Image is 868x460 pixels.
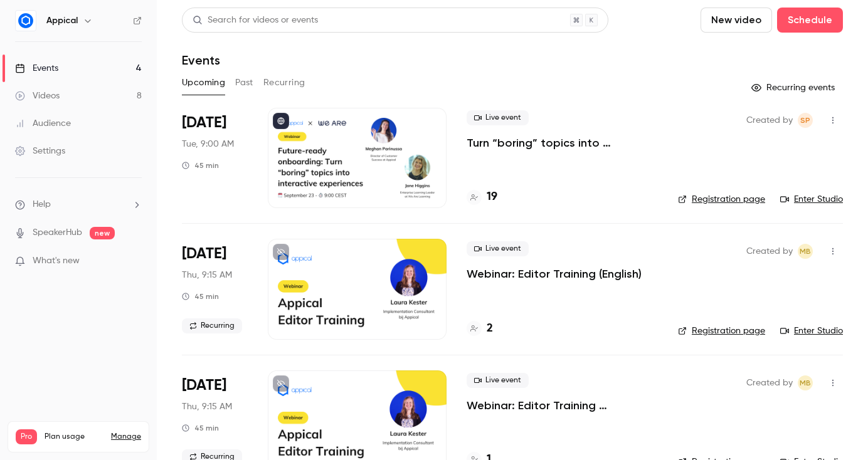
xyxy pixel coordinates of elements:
a: Webinar: Editor Training (English) [467,266,642,281]
span: Created by [746,244,793,259]
li: help-dropdown-opener [15,198,142,211]
div: Settings [15,145,65,157]
button: Past [235,73,253,93]
a: Enter Studio [780,193,843,206]
span: Help [33,198,51,211]
h4: 19 [487,189,497,206]
a: 19 [467,189,497,206]
span: Created by [746,113,793,128]
div: Audience [15,117,71,130]
div: 45 min [182,423,219,433]
h1: Events [182,53,220,68]
button: New video [701,8,772,33]
h6: Appical [46,14,78,27]
span: SP [800,113,810,128]
span: Tue, 9:00 AM [182,138,234,150]
a: Registration page [678,193,765,206]
span: Milo Baars [798,244,813,259]
a: Registration page [678,325,765,337]
button: Upcoming [182,73,225,93]
span: new [90,227,115,239]
h4: 2 [487,320,493,337]
span: Milo Baars [798,375,813,390]
span: [DATE] [182,113,226,133]
span: Shanice Peters-Keijlard [798,113,813,128]
span: Thu, 9:15 AM [182,400,232,413]
span: [DATE] [182,244,226,264]
span: Recurring [182,318,242,333]
div: Sep 23 Tue, 9:00 AM (Europe/Amsterdam) [182,108,248,208]
span: Thu, 9:15 AM [182,269,232,281]
a: Enter Studio [780,325,843,337]
button: Recurring [263,73,305,93]
span: [DATE] [182,375,226,395]
button: Recurring events [746,78,843,98]
a: Webinar: Editor Training (Nederlands) [467,398,658,413]
button: Schedule [777,8,843,33]
div: 45 min [182,291,219,301]
span: Created by [746,375,793,390]
span: Live event [467,110,529,125]
div: 45 min [182,160,219,170]
a: 2 [467,320,493,337]
div: Oct 9 Thu, 9:15 AM (Europe/Amsterdam) [182,239,248,339]
span: Pro [16,429,37,444]
div: Search for videos or events [193,14,318,27]
img: Appical [16,11,36,31]
a: SpeakerHub [33,226,82,239]
div: Events [15,62,58,75]
span: Live event [467,241,529,256]
span: Live event [467,373,529,388]
span: What's new [33,254,80,268]
iframe: Noticeable Trigger [127,256,142,267]
span: MB [800,244,811,259]
div: Videos [15,90,60,102]
a: Manage [111,432,141,442]
span: Plan usage [45,432,103,442]
a: Turn “boring” topics into interactive experiences [467,135,658,150]
span: MB [800,375,811,390]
